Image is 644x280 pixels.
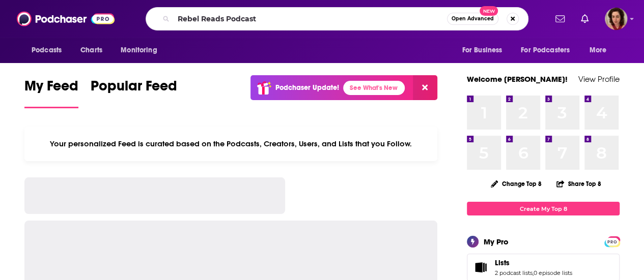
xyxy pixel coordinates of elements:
[551,10,569,27] a: Show notifications dropdown
[24,41,75,60] button: open menu
[495,269,533,276] a: 2 podcast lists
[74,41,108,60] a: Charts
[467,74,568,84] a: Welcome [PERSON_NAME]!
[447,13,498,25] button: Open AdvancedNew
[484,237,509,246] div: My Pro
[114,41,170,60] button: open menu
[24,77,78,101] span: My Feed
[605,8,627,30] button: Show profile menu
[521,43,570,57] span: For Podcasters
[174,11,447,27] input: Search podcasts, credits, & more...
[582,41,620,60] button: open menu
[606,237,618,245] a: PRO
[275,83,339,92] p: Podchaser Update!
[343,81,405,95] a: See What's New
[91,77,177,101] span: Popular Feed
[80,43,102,57] span: Charts
[534,269,572,276] a: 0 episode lists
[485,177,548,190] button: Change Top 8
[605,8,627,30] img: User Profile
[606,238,618,245] span: PRO
[495,258,510,267] span: Lists
[467,202,620,215] a: Create My Top 8
[495,258,572,267] a: Lists
[470,260,491,274] a: Lists
[146,7,528,30] div: Search podcasts, credits, & more...
[578,74,620,84] a: View Profile
[91,77,177,108] a: Popular Feed
[590,43,607,57] span: More
[514,41,584,60] button: open menu
[121,43,157,57] span: Monitoring
[32,43,62,57] span: Podcasts
[605,8,627,30] span: Logged in as hdrucker
[24,127,437,161] div: Your personalized Feed is curated based on the Podcasts, Creators, Users, and Lists that you Follow.
[577,10,593,27] a: Show notifications dropdown
[17,9,115,28] img: Podchaser - Follow, Share and Rate Podcasts
[24,77,78,108] a: My Feed
[556,174,602,194] button: Share Top 8
[452,16,494,21] span: Open Advanced
[455,41,515,60] button: open menu
[533,269,534,276] span: ,
[480,6,498,16] span: New
[462,43,502,57] span: For Business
